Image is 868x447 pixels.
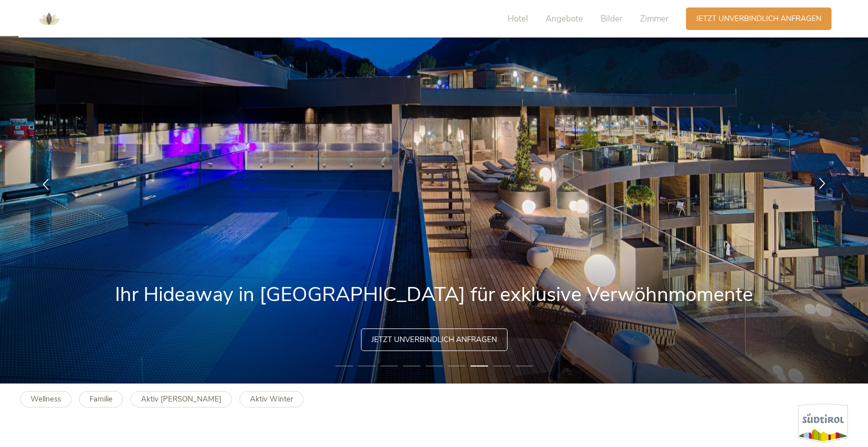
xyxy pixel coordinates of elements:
img: Südtirol [798,403,848,443]
b: Familie [89,394,112,404]
b: Wellness [30,394,61,404]
span: Bilder [600,13,622,24]
b: Aktiv [PERSON_NAME] [141,394,221,404]
img: AMONTI & LUNARIS Wellnessresort [34,4,64,34]
b: Aktiv Winter [250,394,293,404]
a: Wellness [20,391,71,407]
span: Angebote [545,13,583,24]
span: Hotel [507,13,528,24]
a: Aktiv [PERSON_NAME] [130,391,232,407]
span: Zimmer [640,13,668,24]
span: Jetzt unverbindlich anfragen [696,13,821,24]
span: Jetzt unverbindlich anfragen [371,334,497,345]
a: Familie [79,391,123,407]
a: Aktiv Winter [239,391,303,407]
a: AMONTI & LUNARIS Wellnessresort [34,15,64,22]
